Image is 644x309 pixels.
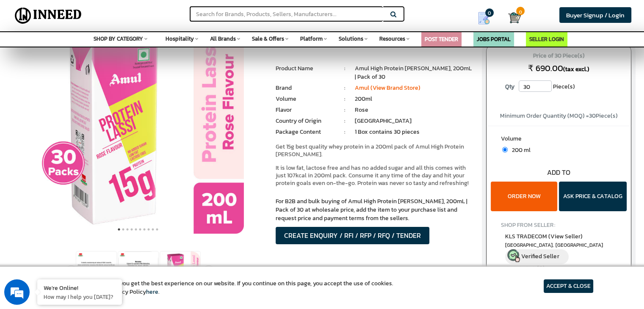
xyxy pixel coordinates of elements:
[501,80,519,93] label: Qty
[566,10,625,20] span: Buyer Signup / Login
[505,232,612,264] a: KLS TRADECOM (View Seller) [GEOGRAPHIC_DATA], [GEOGRAPHIC_DATA] Verified Seller
[276,164,473,187] p: It is low fat, lactose free and has no added sugar and all this comes with just 107kcal in 200ml ...
[138,225,142,234] button: 6
[276,117,335,125] li: Country of Origin
[51,279,393,296] article: We use cookies to ensure you get the best experience on our website. If you continue on this page...
[335,64,355,73] li: :
[94,35,143,43] span: SHOP BY CATEGORY
[553,80,575,93] span: Piece(s)
[478,12,490,25] img: Show My Quotes
[486,168,631,177] div: ADD TO
[151,225,155,234] button: 9
[160,251,200,292] img: Amul High Protein Rose Lassi, 200mL
[501,135,616,145] label: Volume
[190,6,383,22] input: Search for Brands, Products, Sellers, Manufacturers...
[505,232,582,241] span: KLS TRADECOM
[466,8,508,28] a: my Quotes 0
[276,128,335,136] li: Package Content
[505,242,612,249] span: East Delhi
[44,284,116,292] div: We're Online!
[121,225,125,234] button: 2
[276,64,335,73] li: Product Name
[32,22,244,234] img: Amul High Protein Rose Lassi, 200mL
[355,117,473,125] li: [GEOGRAPHIC_DATA]
[507,249,520,262] img: inneed-verified-seller-icon.png
[335,95,355,103] li: :
[14,51,36,55] img: logo_Zg8I0qSkbAqR2WFHt3p6CTuqpyXMFPubPcD2OT02zFN43Cy9FUNNG3NEPhM_Q1qe_.png
[166,35,194,43] span: Hospitality
[500,111,618,120] span: Minimum Order Quantity (MOQ) = Piece(s)
[355,95,473,103] li: 200ml
[335,117,355,125] li: :
[202,265,215,278] button: Next
[335,128,355,136] li: :
[117,225,121,234] button: 1
[491,182,557,211] button: ORDER NOW
[276,95,335,103] li: Volume
[379,35,405,43] span: Resources
[142,225,146,234] button: 7
[355,128,473,136] li: 1 Box contains 30 pieces
[11,5,85,26] img: Inneed.Market
[130,225,134,234] button: 4
[508,11,521,24] img: Cart
[559,7,631,23] a: Buyer Signup / Login
[528,62,563,74] span: ₹ 690.00
[66,204,108,210] em: Driven by SalesIQ
[252,35,284,43] span: Sale & Offers
[537,264,545,273] a: (0)
[276,84,335,92] li: Brand
[521,252,559,261] span: Verified Seller
[76,251,116,292] img: Amul High Protein Rose Lassi, 200mL
[339,35,363,43] span: Solutions
[425,35,458,43] a: POST TENDER
[529,35,564,43] a: SELLER LOGIN
[495,49,623,63] span: Price of 30 Piece(s)
[155,225,159,234] button: 10
[544,279,593,293] article: ACCEPT & CLOSE
[139,4,159,25] div: Minimize live chat window
[276,143,473,158] p: Get 15g best quality whey protein in a 200ml pack of Amul High Protein [PERSON_NAME].
[118,251,158,292] img: Amul High Protein Rose Lassi, 200mL
[276,106,335,114] li: Flavor
[134,225,138,234] button: 5
[485,8,494,17] span: 0
[4,213,161,243] textarea: Type your message and hit 'Enter'
[516,7,525,15] span: 0
[563,65,589,74] span: (tax excl.)
[589,111,596,120] span: 30
[146,225,151,234] button: 8
[44,47,142,58] div: Chat with us now
[44,293,116,301] p: How may I help you today?
[335,84,355,92] li: :
[146,287,158,296] a: here
[210,35,236,43] span: All Brands
[300,35,323,43] span: Platform
[65,265,77,278] button: Previous
[276,197,473,223] p: For B2B and bulk buying of Amul High Protein [PERSON_NAME], 200mL | Pack of 30 at wholesale price...
[508,8,514,27] a: Cart 0
[276,227,429,244] button: CREATE ENQUIRY / RFI / RFP / RFQ / TENDER
[355,83,420,92] a: Amul (View Brand Store)
[508,146,531,154] span: 200 ml
[477,35,511,43] a: JOBS PORTAL
[501,222,616,228] h4: SHOP FROM SELLER:
[559,182,627,211] button: ASK PRICE & CATALOG
[355,64,473,81] li: Amul High Protein [PERSON_NAME], 200mL | Pack of 30
[355,106,473,114] li: Rose
[335,106,355,114] li: :
[49,98,117,183] span: We're online!
[58,204,64,210] img: salesiqlogo_leal7QplfZFryJ6FIlVepeu7OftD7mt8q6exU6-34PB8prfIgodN67KcxXM9Y7JQ_.png
[125,225,130,234] button: 3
